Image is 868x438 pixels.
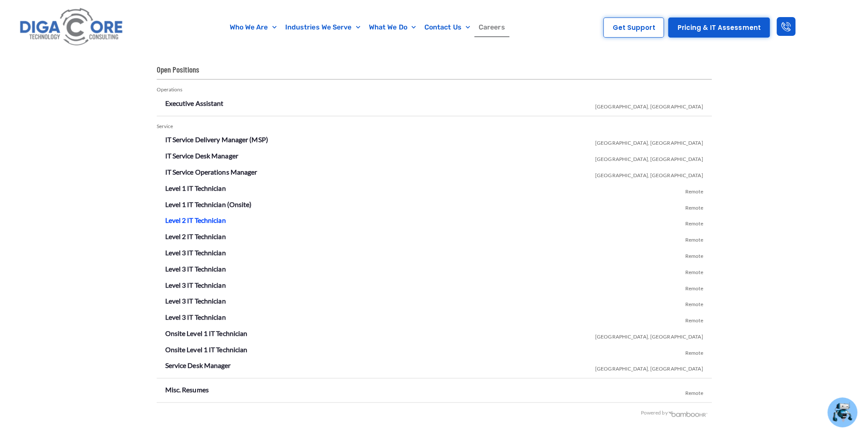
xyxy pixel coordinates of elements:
[157,407,708,419] div: Powered by
[595,166,703,182] span: [GEOGRAPHIC_DATA], [GEOGRAPHIC_DATA]
[595,149,703,166] span: [GEOGRAPHIC_DATA], [GEOGRAPHIC_DATA]
[281,18,365,37] a: Industries We Serve
[685,383,703,400] span: Remote
[165,281,226,289] a: Level 3 IT Technician
[685,295,703,311] span: Remote
[157,84,712,96] div: Operations
[595,327,703,343] span: [GEOGRAPHIC_DATA], [GEOGRAPHIC_DATA]
[685,263,703,279] span: Remote
[420,18,474,37] a: Contact Us
[165,232,226,240] a: Level 2 IT Technician
[165,248,226,257] a: Level 3 IT Technician
[165,361,231,369] a: Service Desk Manager
[165,313,226,321] a: Level 3 IT Technician
[165,265,226,273] a: Level 3 IT Technician
[612,24,655,31] span: Get Support
[685,246,703,263] span: Remote
[157,64,712,79] h2: Open Positions
[165,184,226,192] a: Level 1 IT Technician
[677,24,760,31] span: Pricing & IT Assessment
[685,214,703,230] span: Remote
[685,198,703,214] span: Remote
[165,345,248,353] a: Onsite Level 1 IT Technician
[165,135,268,143] a: IT Service Delivery Manager (MSP)
[595,97,703,113] span: [GEOGRAPHIC_DATA], [GEOGRAPHIC_DATA]
[668,18,769,38] a: Pricing & IT Assessment
[685,279,703,295] span: Remote
[685,311,703,327] span: Remote
[474,18,509,37] a: Careers
[603,18,664,38] a: Get Support
[170,18,565,37] nav: Menu
[685,230,703,246] span: Remote
[365,18,420,37] a: What We Do
[668,410,708,417] img: BambooHR - HR software
[157,120,712,133] div: Service
[595,133,703,149] span: [GEOGRAPHIC_DATA], [GEOGRAPHIC_DATA]
[165,297,226,305] a: Level 3 IT Technician
[165,152,238,160] a: IT Service Desk Manager
[165,216,226,224] a: Level 2 IT Technician
[225,18,281,37] a: Who We Are
[165,385,209,394] a: Misc. Resumes
[165,329,248,337] a: Onsite Level 1 IT Technician
[165,200,252,208] a: Level 1 IT Technician (Onsite)
[165,168,257,176] a: IT Service Operations Manager
[685,182,703,198] span: Remote
[685,343,703,359] span: Remote
[165,99,224,107] a: Executive Assistant
[17,4,126,50] img: Digacore logo 1
[595,359,703,375] span: [GEOGRAPHIC_DATA], [GEOGRAPHIC_DATA]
